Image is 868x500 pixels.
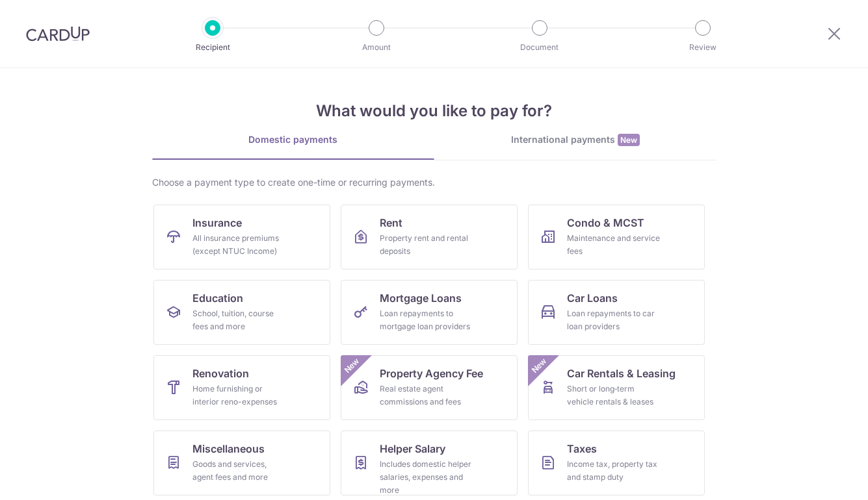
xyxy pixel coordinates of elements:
div: Loan repayments to car loan providers [567,307,661,333]
p: Review [655,41,751,54]
span: New [618,134,640,146]
div: International payments [434,133,717,147]
span: New [528,355,549,377]
span: Insurance [192,215,242,231]
a: Car LoansLoan repayments to car loan providers [528,280,705,345]
div: Domestic payments [152,133,434,146]
div: Home furnishing or interior reno-expenses [192,382,286,408]
div: Choose a payment type to create one-time or recurring payments. [152,176,717,189]
span: Education [192,290,243,306]
div: All insurance premiums (except NTUC Income) [192,232,286,258]
div: Goods and services, agent fees and more [192,458,286,484]
a: Car Rentals & LeasingShort or long‑term vehicle rentals & leasesNew [528,355,705,420]
span: Renovation [192,366,249,381]
a: EducationSchool, tuition, course fees and more [153,280,330,345]
div: Loan repayments to mortgage loan providers [380,307,473,333]
p: Document [492,41,588,54]
p: Recipient [164,41,261,54]
span: New [341,355,362,377]
div: Maintenance and service fees [567,232,661,258]
a: TaxesIncome tax, property tax and stamp duty [528,431,705,495]
span: Rent [380,215,402,231]
span: Car Rentals & Leasing [567,366,676,381]
span: Taxes [567,441,597,456]
div: Real estate agent commissions and fees [380,382,473,408]
a: Mortgage LoansLoan repayments to mortgage loan providers [341,280,518,345]
a: InsuranceAll insurance premiums (except NTUC Income) [153,205,330,269]
span: Condo & MCST [567,215,644,231]
h4: What would you like to pay for? [152,99,717,123]
a: MiscellaneousGoods and services, agent fees and more [153,431,330,495]
div: School, tuition, course fees and more [192,307,286,333]
span: Miscellaneous [192,441,265,456]
a: Condo & MCSTMaintenance and service fees [528,205,705,269]
span: Helper Salary [380,441,445,456]
p: Amount [328,41,425,54]
span: Mortgage Loans [380,290,462,306]
div: Includes domestic helper salaries, expenses and more [380,458,473,497]
img: CardUp [26,26,90,42]
span: Car Loans [567,290,618,306]
span: Property Agency Fee [380,366,483,381]
a: Helper SalaryIncludes domestic helper salaries, expenses and more [341,431,518,495]
a: Property Agency FeeReal estate agent commissions and feesNew [341,355,518,420]
div: Income tax, property tax and stamp duty [567,458,661,484]
div: Short or long‑term vehicle rentals & leases [567,382,661,408]
div: Property rent and rental deposits [380,232,473,258]
a: RentProperty rent and rental deposits [341,205,518,269]
a: RenovationHome furnishing or interior reno-expenses [153,355,330,420]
